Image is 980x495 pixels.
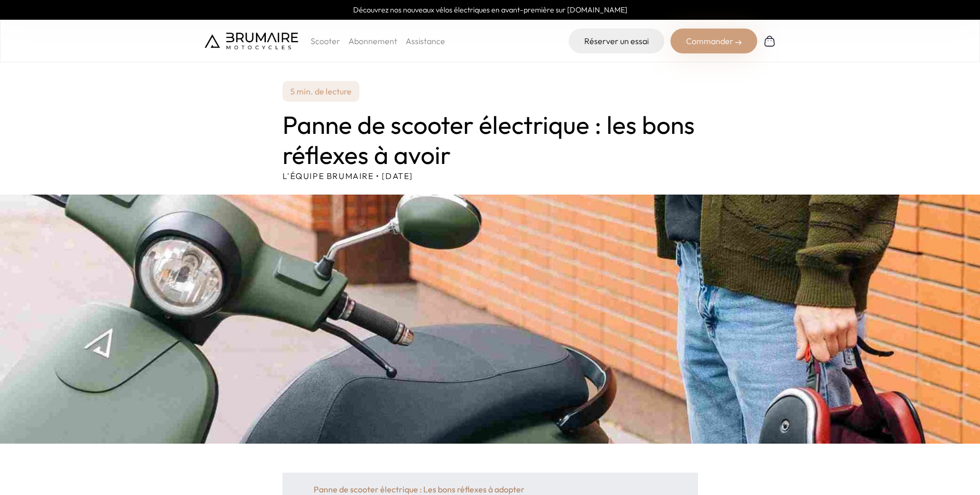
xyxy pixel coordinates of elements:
p: Scooter [311,35,340,47]
p: L'équipe Brumaire • [DATE] [283,170,698,182]
div: Commander [670,29,757,53]
a: Assistance [406,36,445,46]
h1: Panne de scooter électrique : les bons réflexes à avoir [283,110,698,170]
img: right-arrow-2.png [735,39,742,46]
a: Réserver un essai [569,29,664,53]
img: Brumaire Motocycles [205,33,298,49]
img: Panier [763,35,776,47]
p: 5 min. de lecture [283,81,359,102]
a: Abonnement [348,36,397,46]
